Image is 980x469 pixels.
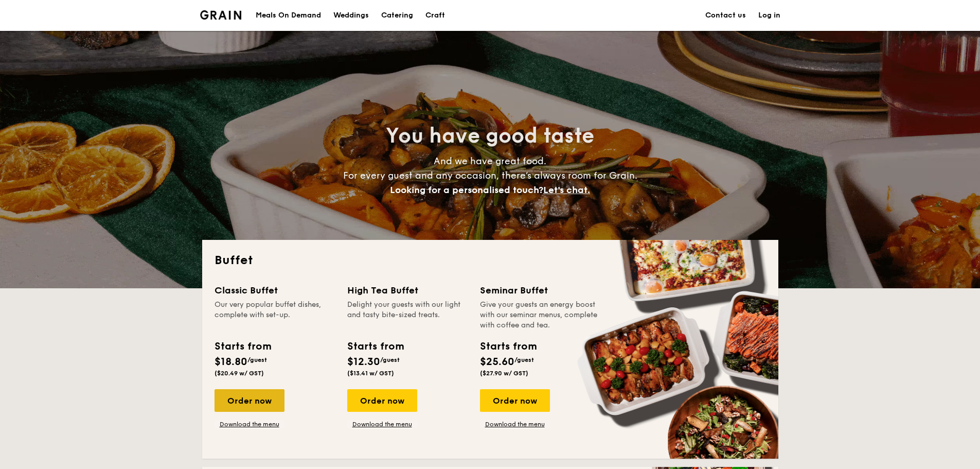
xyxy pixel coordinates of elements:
div: Starts from [480,339,536,354]
img: Grain [200,10,242,20]
div: Starts from [347,339,403,354]
span: $25.60 [480,356,514,368]
h2: Buffet [215,252,766,269]
div: Order now [215,389,284,412]
span: /guest [514,356,534,363]
span: $18.80 [215,356,247,368]
span: ($27.90 w/ GST) [480,370,528,377]
span: Let's chat. [543,184,590,196]
div: High Tea Buffet [347,283,468,298]
a: Download the menu [215,420,284,428]
div: Give your guests an energy boost with our seminar menus, complete with coffee and tea. [480,300,600,331]
span: And we have great food. For every guest and any occasion, there’s always room for Grain. [343,155,637,196]
a: Logotype [200,10,242,20]
div: Seminar Buffet [480,283,600,298]
div: Classic Buffet [215,283,335,298]
span: ($13.41 w/ GST) [347,370,394,377]
span: ($20.49 w/ GST) [215,370,264,377]
a: Download the menu [480,420,550,428]
div: Our very popular buffet dishes, complete with set-up. [215,300,335,331]
span: /guest [380,356,400,363]
div: Order now [347,389,417,412]
span: Looking for a personalised touch? [390,184,543,196]
span: $12.30 [347,356,380,368]
a: Download the menu [347,420,417,428]
span: /guest [247,356,267,363]
span: You have good taste [386,124,594,148]
div: Starts from [215,339,271,354]
div: Order now [480,389,550,412]
div: Delight your guests with our light and tasty bite-sized treats. [347,300,468,331]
